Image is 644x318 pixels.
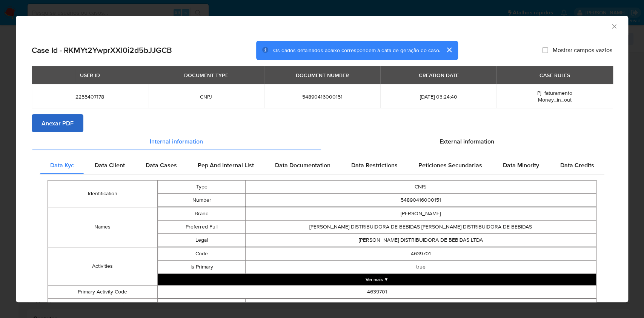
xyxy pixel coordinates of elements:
td: Type [158,180,245,193]
span: Money_in_out [538,96,572,103]
span: CNPJ [157,93,255,100]
td: 4639701 [246,247,596,260]
span: Data Cases [146,161,177,169]
span: Data Minority [503,161,539,169]
span: Pj_faturamento [537,89,572,97]
td: Is Primary [158,260,245,273]
span: Anexar PDF [41,115,74,131]
div: Detailed internal info [40,156,604,174]
td: [PERSON_NAME] [246,207,596,220]
button: Anexar PDF [32,114,83,132]
div: Detailed info [32,132,612,150]
div: CASE RULES [535,69,575,82]
td: true [246,260,596,273]
div: DOCUMENT NUMBER [291,69,354,82]
span: Data Restrictions [351,161,398,169]
span: Data Client [95,161,125,169]
span: Data Credits [560,161,594,169]
div: DOCUMENT TYPE [180,69,233,82]
td: Code [158,247,245,260]
h2: Case Id - RKMYt2YwprXXl0i2d5bJJGCB [32,45,172,55]
td: Preferred Full [158,220,245,233]
td: 4639701 [157,285,596,298]
span: Peticiones Secundarias [418,161,482,169]
span: 2255407178 [41,93,139,100]
td: CNPJ [246,180,596,193]
button: Fechar a janela [610,23,617,29]
div: closure-recommendation-modal [16,16,628,302]
span: External information [440,137,494,145]
td: [PERSON_NAME] DISTRIBUIDORA DE BEBIDAS [PERSON_NAME] DISTRIBUIDORA DE BEBIDAS [246,220,596,233]
div: USER ID [75,69,105,82]
td: Legal [158,233,245,247]
td: Names [48,207,158,247]
td: [PERSON_NAME] DISTRIBUIDORA DE BEBIDAS LTDA [246,233,596,247]
button: Expand array [158,273,596,285]
td: Number [158,193,245,207]
td: Primary Activity Code [48,285,158,298]
td: Income [158,298,245,312]
td: 54890416000151 [246,193,596,207]
input: Mostrar campos vazios [542,47,548,53]
span: Internal information [150,137,203,145]
span: Os dados detalhados abaixo correspondem à data de geração do caso. [273,46,440,54]
td: Brand [158,207,245,220]
span: [DATE] 03:24:40 [389,93,487,100]
td: Identification [48,180,158,207]
span: Pep And Internal List [198,161,254,169]
button: cerrar [440,41,458,59]
td: Activities [48,247,158,285]
div: CREATION DATE [414,69,463,82]
span: Data Documentation [275,161,330,169]
span: Data Kyc [50,161,74,169]
td: 9999999 [246,298,596,312]
span: 54890416000151 [273,93,371,100]
span: Mostrar campos vazios [553,46,612,54]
